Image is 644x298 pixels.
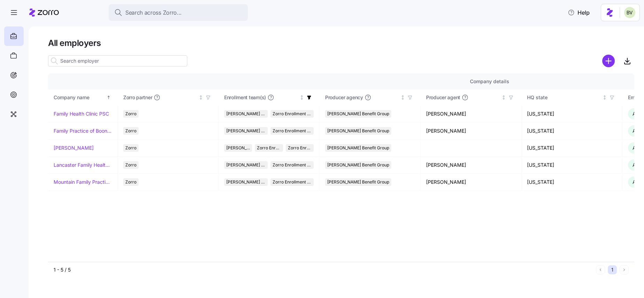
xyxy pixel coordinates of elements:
[400,95,405,100] div: Not sorted
[562,6,595,19] button: Help
[48,89,118,105] th: Company nameSorted ascending
[54,110,109,117] a: Family Health Clinic PSC
[224,94,266,101] span: Enrollment team(s)
[602,95,607,100] div: Not sorted
[54,94,105,101] div: Company name
[226,178,266,186] span: [PERSON_NAME] Benefit Group
[325,94,363,101] span: Producer agency
[257,144,281,152] span: Zorro Enrollment Team
[54,127,112,134] a: Family Practice of Booneville Inc
[118,89,219,105] th: Zorro partnerNot sorted
[527,94,601,101] div: HQ state
[421,174,521,191] td: [PERSON_NAME]
[54,144,94,151] a: [PERSON_NAME]
[327,178,389,186] span: [PERSON_NAME] Benefit Group
[54,162,112,168] a: Lancaster Family Health Care Clinic LC
[273,178,312,186] span: Zorro Enrollment Team
[568,8,590,17] span: Help
[54,179,112,186] a: Mountain Family Practice Clinic of Manchester Inc.
[219,89,320,105] th: Enrollment team(s)Not sorted
[421,89,521,105] th: Producer agentNot sorted
[620,265,629,274] button: Next page
[602,55,615,67] svg: add icon
[273,161,312,169] span: Zorro Enrollment Team
[521,174,622,191] td: [US_STATE]
[273,110,312,118] span: Zorro Enrollment Team
[226,127,266,135] span: [PERSON_NAME] Benefit Group
[421,157,521,174] td: [PERSON_NAME]
[421,123,521,140] td: [PERSON_NAME]
[106,95,111,100] div: Sorted ascending
[226,144,250,152] span: [PERSON_NAME] Benefit Group
[327,110,389,118] span: [PERSON_NAME] Benefit Group
[521,89,622,105] th: HQ stateNot sorted
[299,95,304,100] div: Not sorted
[273,127,312,135] span: Zorro Enrollment Team
[327,127,389,135] span: [PERSON_NAME] Benefit Group
[226,110,266,118] span: [PERSON_NAME] Benefit Group
[624,7,635,18] img: 676487ef2089eb4995defdc85707b4f5
[288,144,312,152] span: Zorro Enrollment Experts
[596,265,605,274] button: Previous page
[123,94,152,101] span: Zorro partner
[125,8,182,17] span: Search across Zorro...
[521,123,622,140] td: [US_STATE]
[125,127,136,135] span: Zorro
[327,144,389,152] span: [PERSON_NAME] Benefit Group
[48,38,634,48] h1: All employers
[521,105,622,123] td: [US_STATE]
[198,95,203,100] div: Not sorted
[125,161,136,169] span: Zorro
[426,94,460,101] span: Producer agent
[109,4,248,21] button: Search across Zorro...
[226,161,266,169] span: [PERSON_NAME] Benefit Group
[327,161,389,169] span: [PERSON_NAME] Benefit Group
[421,105,521,123] td: [PERSON_NAME]
[521,157,622,174] td: [US_STATE]
[54,266,593,273] div: 1 - 5 / 5
[125,178,136,186] span: Zorro
[125,110,136,118] span: Zorro
[501,95,506,100] div: Not sorted
[125,144,136,152] span: Zorro
[320,89,421,105] th: Producer agencyNot sorted
[48,55,187,66] input: Search employer
[521,140,622,157] td: [US_STATE]
[608,265,617,274] button: 1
